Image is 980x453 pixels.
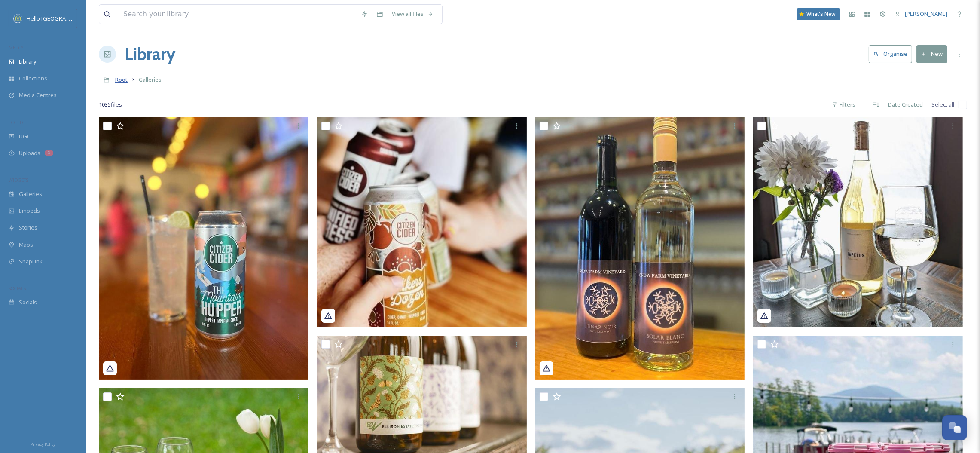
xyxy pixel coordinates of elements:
span: Privacy Policy [31,441,55,447]
button: New [916,45,947,63]
a: Library [125,41,175,67]
span: Maps [19,241,33,249]
a: View all files [388,6,438,22]
span: SOCIALS [9,285,26,291]
a: Privacy Policy [31,438,55,449]
span: Embeds [19,207,40,215]
img: db543cd9-ebd8-70e4-34bb-5bc2fdc57001.jpg [317,117,527,327]
img: cb6f14e3-28dc-a342-1c48-29940f96f135.jpg [535,117,745,380]
div: 1 [45,150,53,156]
span: Hello [GEOGRAPHIC_DATA] [27,14,96,22]
input: Search your library [119,5,357,24]
button: Open Chat [942,415,967,440]
span: COLLECT [9,119,27,125]
span: Select all [931,101,954,109]
div: Date Created [884,96,927,113]
span: UGC [19,132,31,141]
button: Organise [869,45,912,63]
span: [PERSON_NAME] [905,10,947,18]
a: Root [115,74,128,85]
span: Uploads [19,149,40,157]
a: [PERSON_NAME] [891,6,952,22]
span: Socials [19,298,37,306]
span: Library [19,58,36,66]
span: Root [115,76,128,83]
span: SnapLink [19,257,43,266]
span: Galleries [19,190,42,198]
span: Galleries [139,76,162,83]
img: d1f88942-fec9-16fa-3207-b9fc410a4b03.jpg [753,117,963,327]
a: Galleries [139,74,162,85]
a: Organise [869,45,916,63]
img: 2513b8dd-5e6e-c298-5e03-33b108c026b7.jpg [99,117,308,380]
span: WIDGETS [9,177,28,183]
span: Media Centres [19,91,57,99]
a: What's New [797,8,840,20]
img: images.png [14,14,22,23]
div: Filters [827,96,860,113]
span: Stories [19,223,37,232]
span: Collections [19,74,47,83]
span: MEDIA [9,44,24,51]
span: 1035 file s [99,101,122,109]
